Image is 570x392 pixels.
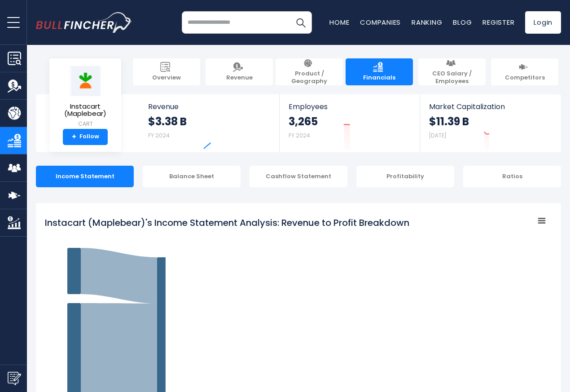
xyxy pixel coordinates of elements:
a: Go to homepage [36,12,132,33]
div: Balance Sheet [143,166,241,187]
small: FY 2024 [148,132,170,139]
span: Instacart (Maplebear) [57,103,114,118]
div: Profitability [356,166,454,187]
span: Market Capitalization [429,102,551,111]
div: Ratios [463,166,561,187]
span: Competitors [505,74,545,82]
a: +Follow [63,129,108,145]
span: Product / Geography [280,70,338,85]
span: Overview [152,74,181,82]
span: Financials [363,74,395,82]
div: Income Statement [36,166,134,187]
a: Ranking [412,18,442,27]
a: CEO Salary / Employees [418,58,486,85]
small: CART [57,120,114,128]
a: Market Capitalization $11.39 B [DATE] [420,94,560,152]
span: Revenue [226,74,253,82]
a: Overview [133,58,200,85]
tspan: Instacart (Maplebear)'s Income Statement Analysis: Revenue to Profit Breakdown [45,216,409,229]
a: Companies [360,18,401,27]
img: bullfincher logo [36,12,132,33]
small: [DATE] [429,132,446,139]
a: Blog [453,18,472,27]
strong: $11.39 B [429,115,469,128]
strong: 3,265 [289,115,318,128]
a: Competitors [491,58,558,85]
button: Search [289,11,312,34]
a: Employees 3,265 FY 2024 [280,94,419,152]
strong: $3.38 B [148,115,187,128]
a: Home [329,18,349,27]
span: Employees [289,102,410,111]
a: Login [525,11,561,34]
span: CEO Salary / Employees [423,70,481,85]
a: Register [482,18,514,27]
div: Cashflow Statement [250,166,347,187]
a: Instacart (Maplebear) CART [56,66,114,129]
a: Financials [346,58,413,85]
a: Product / Geography [276,58,343,85]
small: FY 2024 [289,132,310,139]
a: Revenue $3.38 B FY 2024 [139,94,280,152]
a: Revenue [206,58,273,85]
span: Revenue [148,102,271,111]
strong: + [72,133,76,141]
